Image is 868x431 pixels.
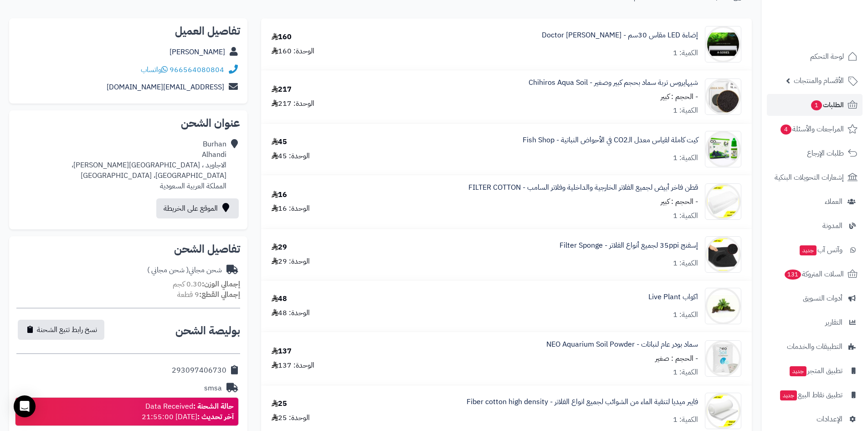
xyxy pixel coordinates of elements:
span: جديد [800,245,817,255]
span: الطلبات [810,99,844,111]
span: ( شحن مجاني ) [147,265,189,275]
div: 16 [272,190,287,200]
div: الوحدة: 137 [272,360,314,371]
strong: حالة الشحنة : [193,401,234,412]
a: السلات المتروكة131 [767,263,863,285]
a: واتساب [141,64,168,75]
a: التقارير [767,312,863,333]
span: لوحة التحكم [810,50,844,63]
a: وآتس آبجديد [767,239,863,261]
div: الكمية: 1 [673,258,698,269]
span: جديد [790,366,806,376]
a: كيت كاملة لقياس معدل الـCO2 في الأحواض النباتية - Fish Shop [523,135,698,145]
div: Burhan Alhandi الاجاويد ، [GEOGRAPHIC_DATA][PERSON_NAME]، [GEOGRAPHIC_DATA]، [GEOGRAPHIC_DATA] ال... [72,139,226,191]
strong: إجمالي الوزن: [202,279,240,290]
div: 293097406730 [172,365,226,376]
span: الإعدادات [817,413,842,426]
div: smsa [204,383,222,394]
a: الإعدادات [767,408,863,430]
div: 160 [272,32,292,42]
span: المدونة [822,219,842,232]
h2: عنوان الشحن [16,118,240,129]
a: [EMAIL_ADDRESS][DOMAIN_NAME] [107,82,224,93]
span: جديد [780,390,797,400]
a: اكواب Live Plant [648,292,698,302]
small: - الحجم : كبير [661,91,698,102]
a: فايبر ميديا لتنقية الماء من الشوائب لجميع انواع الفلاتر - Fiber cotton high density [467,397,698,407]
span: طلبات الإرجاع [807,147,844,160]
a: أدوات التسويق [767,287,863,309]
span: 131 [785,270,801,280]
h2: تفاصيل الشحن [16,244,240,254]
strong: إجمالي القطع: [199,289,240,300]
span: المراجعات والأسئلة [780,123,844,135]
a: إسفنج 35ppi لجميع أنواع الفلاتر - Filter Sponge [560,240,698,251]
a: تطبيق المتجرجديد [767,360,863,382]
a: العملاء [767,191,863,213]
a: الطلبات1 [767,94,863,116]
span: وآتس آب [799,244,842,256]
a: المراجعات والأسئلة4 [767,118,863,140]
div: الوحدة: 160 [272,46,314,57]
span: 1 [811,100,822,110]
div: 137 [272,346,292,357]
div: الكمية: 1 [673,211,698,221]
h2: بوليصة الشحن [175,325,240,336]
a: طلبات الإرجاع [767,142,863,164]
strong: آخر تحديث : [197,411,234,422]
a: شيهايروس تربة سماد بحجم كبير وصغير - Chihiros Aqua Soil [529,78,698,88]
img: 20156510432901_zpsa24ath0u-90x90.jpg [705,26,741,62]
div: الكمية: 1 [673,415,698,425]
div: الكمية: 1 [673,367,698,378]
span: إشعارات التحويلات البنكية [775,171,844,184]
span: نسخ رابط تتبع الشحنة [37,324,97,335]
a: [PERSON_NAME] [169,47,225,57]
div: الكمية: 1 [673,48,698,58]
div: 48 [272,294,287,304]
span: السلات المتروكة [784,268,844,280]
button: نسخ رابط تتبع الشحنة [18,320,104,340]
a: قطن فاخر أبيض لجميع الفلاتر الخارجية والداخلية وفلاتر السامب - FILTER COTTON [468,182,698,193]
div: الوحدة: 45 [272,151,310,161]
div: 29 [272,242,287,253]
a: تطبيق نقاط البيعجديد [767,384,863,406]
span: أدوات التسويق [803,292,842,305]
div: الكمية: 1 [673,105,698,116]
small: - الحجم : كبير [661,196,698,207]
div: الوحدة: 217 [272,99,314,109]
div: 25 [272,399,287,409]
div: Open Intercom Messenger [14,395,36,417]
div: Data Received [DATE] 21:55:00 [142,401,234,422]
a: إضاءة LED مقاس 30سم - Doctor [PERSON_NAME] [542,30,698,41]
div: الوحدة: 25 [272,413,310,423]
span: تطبيق نقاط البيع [779,389,842,401]
a: سماد بودر عام لنباتات - NEO Aquarium Soil Powder [546,339,698,350]
div: 217 [272,84,292,95]
div: الوحدة: 29 [272,256,310,267]
img: 1627241196-%D9%A2%D9%A0%D9%A2%D9%A1%D9%A0%D9%A7%D9%A2%D9%A5_%D9%A2%D9%A1%D9%A3%D9%A9%D9%A3%D9%A9s... [705,131,741,167]
small: 0.30 كجم [173,279,240,290]
a: 966564080804 [169,64,224,75]
a: التطبيقات والخدمات [767,336,863,358]
div: الوحدة: 16 [272,203,310,214]
div: الكمية: 1 [673,310,698,320]
div: شحن مجاني [147,265,222,275]
small: 9 قطعة [177,289,240,300]
a: إشعارات التحويلات البنكية [767,166,863,188]
img: 1642278145-ledq_baSckdrqop_light_scrqeeSn_ada__q1df614sxsx2441Sweettuio67987q6_cd9d2ff0q_dfpSSrog... [705,236,741,273]
small: - الحجم : صغير [655,353,698,364]
img: 1670312342-bucephalandra-wavy-leaf-on-root-with-moss-90x90.jpg [705,288,741,324]
img: 1640927824-ledq_baSckdrqopcd9d2ffx0q_dfpSSrogressixvedf-90x90.jpg [705,183,741,220]
a: لوحة التحكم [767,46,863,68]
span: تطبيق المتجر [789,364,842,377]
span: التطبيقات والخدمات [787,340,842,353]
div: الوحدة: 48 [272,308,310,318]
span: التقارير [825,316,842,329]
span: الأقسام والمنتجات [794,74,844,87]
a: المدونة [767,215,863,237]
img: 1658351605-1657215781-neosoilpowder8l-2000x2000%D8%A1%D8%A4%D8%A6-90x90.jpg [705,340,741,377]
div: الكمية: 1 [673,153,698,163]
span: 4 [781,125,791,135]
a: الموقع على الخريطة [156,198,239,218]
